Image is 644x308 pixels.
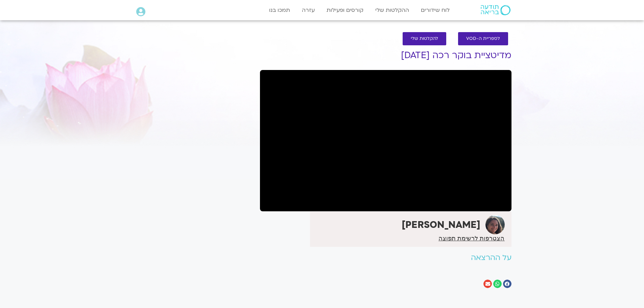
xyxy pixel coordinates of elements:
[493,280,502,288] div: שיתוף ב whatsapp
[402,218,480,231] strong: [PERSON_NAME]
[372,4,412,17] a: ההקלטות שלי
[485,215,505,234] img: קרן גל
[458,32,508,45] a: לספריית ה-VOD
[503,280,511,288] div: שיתוף ב facebook
[466,36,500,41] span: לספריית ה-VOD
[438,235,504,241] a: הצטרפות לרשימת תפוצה
[403,32,446,45] a: להקלטות שלי
[323,4,367,17] a: קורסים ופעילות
[260,50,511,61] h1: מדיטציית בוקר רכה [DATE]
[266,4,293,17] a: תמכו בנו
[299,4,318,17] a: עזרה
[481,5,510,15] img: תודעה בריאה
[483,280,492,288] div: שיתוף ב email
[411,36,438,41] span: להקלטות שלי
[418,4,453,17] a: לוח שידורים
[260,254,511,262] h2: על ההרצאה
